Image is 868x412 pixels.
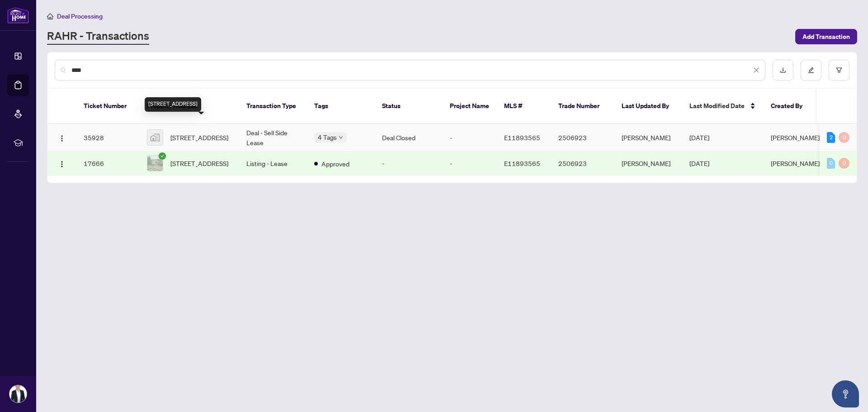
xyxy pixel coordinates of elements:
button: Open asap [832,380,859,407]
th: Ticket Number [76,89,140,124]
button: Add Transaction [795,29,857,44]
button: filter [829,60,849,81]
div: 2 [827,132,835,143]
span: Approved [321,159,349,169]
button: Logo [55,130,69,145]
th: Property Address [140,89,239,124]
span: E11893565 [504,133,540,142]
div: 0 [827,158,835,169]
img: thumbnail-img [147,156,163,171]
th: Status [375,89,443,124]
td: 35928 [76,124,140,152]
img: Logo [58,135,66,142]
img: Profile Icon [9,385,27,403]
button: Logo [55,156,69,170]
img: thumbnail-img [147,130,163,145]
div: 0 [839,132,849,143]
th: Last Modified Date [682,89,764,124]
span: check-circle [159,152,166,160]
span: [DATE] [689,159,709,167]
span: home [47,13,53,19]
span: [STREET_ADDRESS] [170,133,228,142]
th: Tags [307,89,375,124]
td: Listing - Lease [239,152,307,175]
a: RAHR - Transactions [47,28,149,45]
td: [PERSON_NAME] [614,124,682,152]
span: [DATE] [689,133,709,142]
span: [STREET_ADDRESS] [170,158,228,168]
div: [STREET_ADDRESS] [145,97,201,112]
th: Trade Number [551,89,614,124]
td: Deal Closed [375,124,443,152]
th: MLS # [497,89,551,124]
div: 0 [839,158,849,169]
span: down [339,135,343,140]
th: Created By [764,89,818,124]
td: - [443,124,497,152]
span: filter [836,67,842,73]
span: 4 Tags [318,132,337,142]
button: download [773,60,793,81]
img: logo [7,7,29,24]
span: Add Transaction [802,29,850,44]
td: Deal - Sell Side Lease [239,124,307,152]
th: Last Updated By [614,89,682,124]
td: 2506923 [551,124,614,152]
th: Transaction Type [239,89,307,124]
td: 2506923 [551,152,614,175]
span: edit [808,67,814,73]
span: [PERSON_NAME] [771,133,820,142]
span: E11893565 [504,159,540,167]
th: Project Name [443,89,497,124]
td: [PERSON_NAME] [614,152,682,175]
td: - [375,152,443,175]
span: Deal Processing [57,12,103,20]
td: - [443,152,497,175]
span: [PERSON_NAME] [771,159,820,167]
button: edit [801,60,821,81]
span: close [753,67,759,73]
img: Logo [58,161,66,168]
td: 17666 [76,152,140,175]
span: download [780,67,786,73]
span: Last Modified Date [689,101,745,111]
